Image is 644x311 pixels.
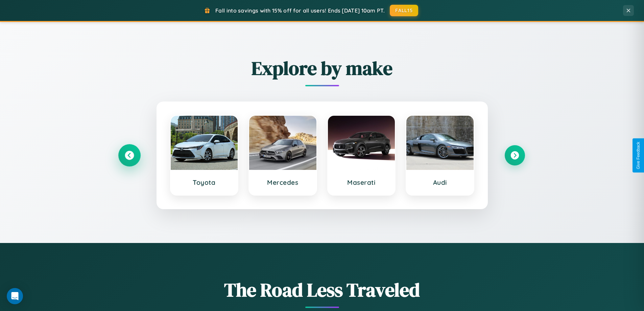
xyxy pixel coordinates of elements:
[636,142,641,169] div: Give Feedback
[7,288,23,304] div: Open Intercom Messenger
[119,277,525,303] h1: The Road Less Traveled
[215,7,385,14] span: Fall into savings with 15% off for all users! Ends [DATE] 10am PT.
[177,178,231,186] h3: Toyota
[390,5,418,16] button: FALL15
[335,178,388,186] h3: Maserati
[119,55,525,81] h2: Explore by make
[413,178,467,186] h3: Audi
[256,178,310,186] h3: Mercedes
